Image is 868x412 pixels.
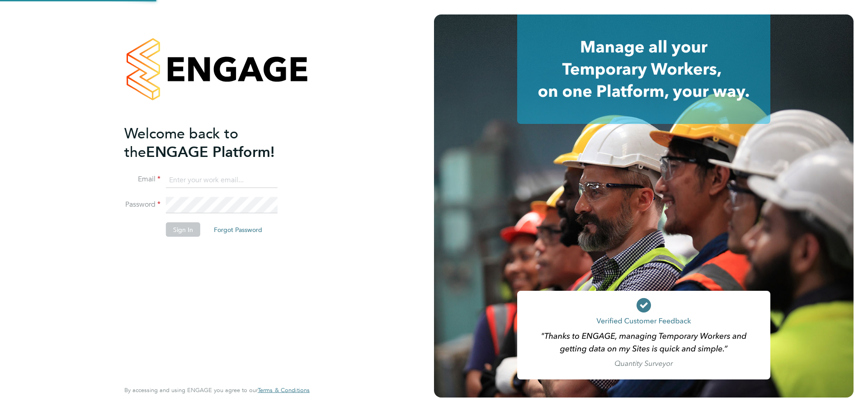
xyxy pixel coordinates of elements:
a: Terms & Conditions [258,387,310,394]
label: Email [124,175,160,184]
input: Enter your work email... [166,172,278,188]
span: Welcome back to the [124,124,238,161]
span: By accessing and using ENGAGE you agree to our [124,386,310,394]
button: Sign In [166,223,200,237]
h2: ENGAGE Platform! [124,124,301,161]
label: Password [124,200,160,209]
button: Forgot Password [207,223,269,237]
